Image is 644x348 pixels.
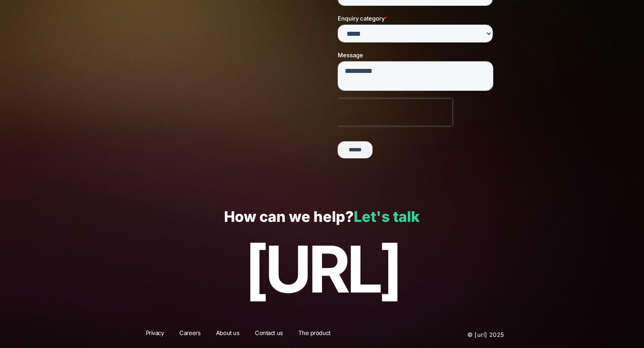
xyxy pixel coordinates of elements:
a: Let's talk [354,208,419,225]
a: About us [210,329,246,340]
a: Contact us [249,329,289,340]
p: How can we help? [19,209,624,225]
a: Careers [174,329,206,340]
a: The product [292,329,336,340]
p: © [URL] 2025 [413,329,504,340]
a: Privacy [140,329,170,340]
p: [URL] [19,233,624,306]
